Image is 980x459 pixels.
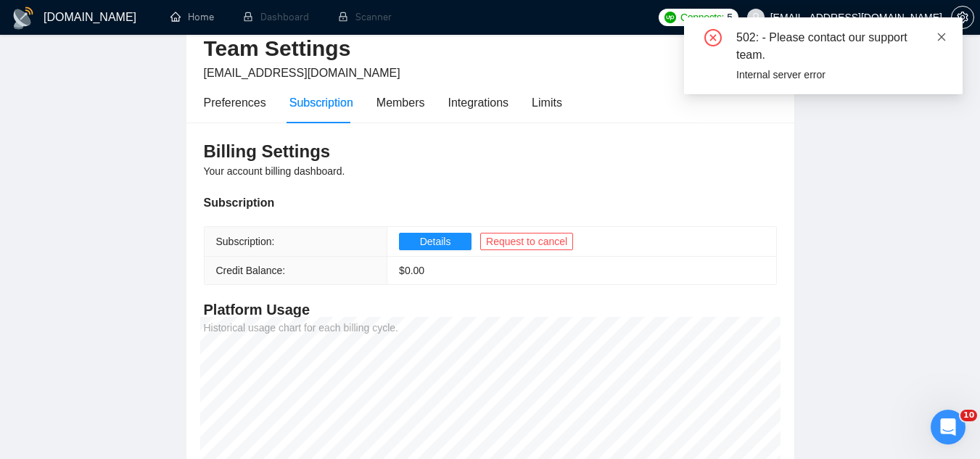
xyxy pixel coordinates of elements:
[480,233,573,250] button: Request to cancel
[204,165,345,177] span: Your account billing dashboard.
[448,94,509,112] div: Integrations
[376,94,425,112] div: Members
[936,32,947,42] span: close
[216,236,275,247] span: Subscription:
[399,265,424,276] span: $ 0.00
[204,194,777,212] div: Subscription
[486,233,567,249] span: Request to cancel
[399,233,472,250] button: Details
[680,9,724,25] span: Connects:
[204,140,777,163] h3: Billing Settings
[204,67,400,79] span: [EMAIL_ADDRESS][DOMAIN_NAME]
[736,67,945,83] div: Internal server error
[751,12,761,22] span: user
[204,34,777,64] h2: Team Settings
[736,29,945,64] div: 502: - Please contact our support team.
[951,6,974,29] button: setting
[420,233,451,249] span: Details
[952,12,973,23] span: setting
[664,12,676,23] img: upwork-logo.png
[704,29,722,46] span: close-circle
[727,9,733,25] span: 5
[951,12,974,23] a: setting
[204,94,266,112] div: Preferences
[12,7,35,30] img: logo
[931,410,965,444] iframe: Intercom live chat
[216,265,286,276] span: Credit Balance:
[289,94,353,112] div: Subscription
[960,410,977,421] span: 10
[532,94,562,112] div: Limits
[204,299,777,320] h4: Platform Usage
[170,11,214,23] a: homeHome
